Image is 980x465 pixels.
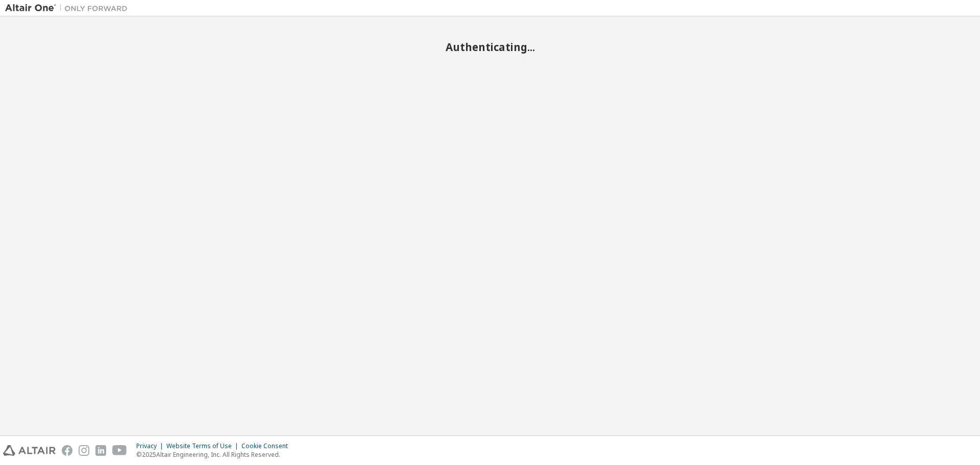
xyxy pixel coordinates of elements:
img: Altair One [5,3,133,13]
img: youtube.svg [112,445,127,456]
div: Cookie Consent [241,442,294,450]
img: linkedin.svg [95,445,106,456]
img: facebook.svg [62,445,72,456]
p: © 2025 Altair Engineering, Inc. All Rights Reserved. [136,450,294,459]
img: altair_logo.svg [3,445,56,456]
div: Privacy [136,442,166,450]
img: instagram.svg [79,445,89,456]
h2: Authenticating... [5,40,975,54]
div: Website Terms of Use [166,442,241,450]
